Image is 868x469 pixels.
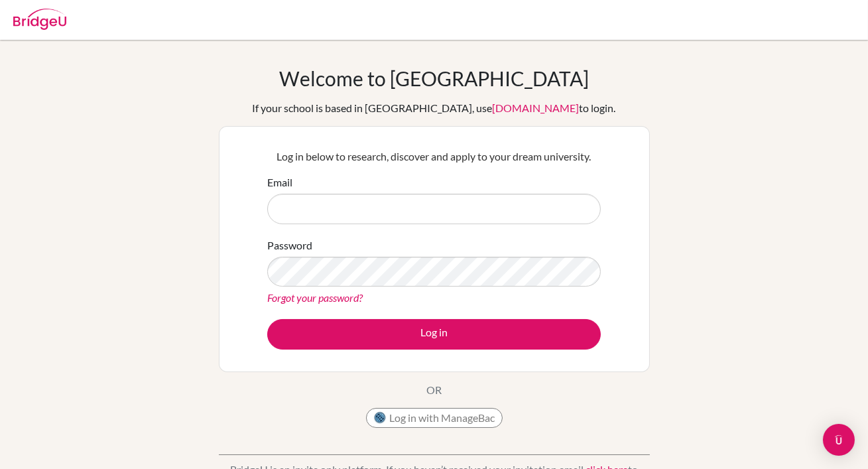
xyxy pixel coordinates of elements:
[267,174,292,190] label: Email
[366,408,503,428] button: Log in with ManageBac
[267,149,601,165] p: Log in below to research, discover and apply to your dream university.
[823,424,855,456] div: Open Intercom Messenger
[267,319,601,350] button: Log in
[13,9,66,30] img: Bridge-U
[253,100,616,116] div: If your school is based in [GEOGRAPHIC_DATA], use to login.
[279,66,589,90] h1: Welcome to [GEOGRAPHIC_DATA]
[267,237,312,253] label: Password
[267,291,363,304] a: Forgot your password?
[426,382,442,398] p: OR
[493,101,580,114] a: [DOMAIN_NAME]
